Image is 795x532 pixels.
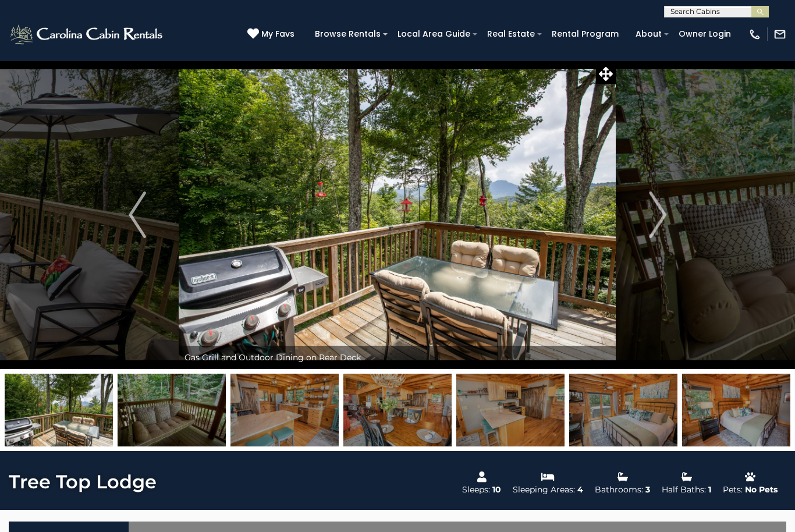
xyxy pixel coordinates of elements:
[673,25,737,43] a: Owner Login
[630,25,668,43] a: About
[546,25,624,43] a: Rental Program
[9,23,166,46] img: White-1-2.png
[569,374,677,446] img: 163275079
[129,191,146,238] img: arrow
[773,28,786,41] img: mail-regular-white.png
[96,61,179,369] button: Previous
[261,28,294,40] span: My Favs
[179,346,616,369] div: Gas Grill and Outdoor Dining on Rear Deck
[230,374,339,446] img: 163275076
[309,25,386,43] a: Browse Rentals
[343,374,452,446] img: 163275077
[649,191,666,238] img: arrow
[247,28,297,41] a: My Favs
[481,25,541,43] a: Real Estate
[392,25,476,43] a: Local Area Guide
[748,28,761,41] img: phone-regular-white.png
[5,374,113,446] img: 163275108
[118,374,226,446] img: 163275101
[456,374,565,446] img: 163275078
[616,61,699,369] button: Next
[682,374,790,446] img: 163275080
